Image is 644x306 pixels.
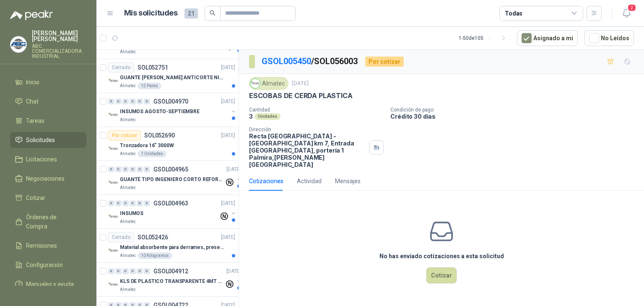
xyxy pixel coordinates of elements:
div: 12 Pares [138,83,161,89]
p: Almatec [120,184,136,191]
div: 0 [144,99,150,104]
div: Por cotizar [108,130,141,140]
p: GUANTE [PERSON_NAME] ANTICORTE NIV 5 TALLA L [120,74,224,82]
span: search [210,10,216,16]
span: Solicitudes [26,135,55,145]
p: Condición de pago [390,107,641,113]
div: 0 [122,268,129,274]
p: [PERSON_NAME] [PERSON_NAME] [32,30,86,42]
img: Company Logo [108,110,118,120]
div: 0 [115,268,122,274]
a: Manuales y ayuda [10,276,86,292]
p: Almatec [120,150,136,157]
div: 0 [144,268,150,274]
a: Chat [10,93,86,109]
div: 10 Kilogramos [138,252,172,259]
span: 21 [184,8,198,18]
p: [DATE] [226,267,241,275]
div: 1 Unidades [138,150,166,157]
p: Dirección [249,127,366,132]
p: SOL052690 [144,132,175,138]
span: Inicio [26,78,39,87]
div: 0 [130,166,136,172]
a: Cotizar [10,190,86,206]
a: 0 0 0 0 0 0 GSOL004970[DATE] Company LogoINSUMOS AGOSTO-SEPTIEMBREAlmatec [108,96,237,123]
p: [DATE] [221,200,235,207]
div: 0 [130,99,136,104]
a: 0 0 0 0 0 0 GSOL004963[DATE] Company LogoINSUMOSAlmatec [108,198,237,225]
h3: No has enviado cotizaciones a esta solicitud [379,252,504,261]
p: [DATE] [221,64,235,72]
p: Crédito 30 días [390,113,641,120]
img: Company Logo [108,76,118,86]
p: / SOL056003 [262,55,358,68]
div: 0 [137,99,143,104]
a: Solicitudes [10,132,86,148]
div: Por cotizar [365,57,404,67]
span: Cotizar [26,193,45,202]
div: 0 [108,268,114,274]
p: GSOL004912 [153,268,188,274]
div: 0 [122,200,129,206]
div: 0 [115,200,122,206]
div: 0 [108,99,114,104]
a: Negociaciones [10,171,86,187]
p: Almatec [120,49,136,55]
p: Recta [GEOGRAPHIC_DATA] - [GEOGRAPHIC_DATA] km 7, Entrada [GEOGRAPHIC_DATA], portería 1 Palmira ,... [249,132,366,168]
span: 2 [627,4,636,12]
p: KLS DE PLASTICO TRANSPARENTE 4MT CAL 4 Y CINTA TRA [120,277,224,285]
div: 0 [115,166,122,172]
div: 0 [122,166,129,172]
div: 0 [144,200,150,206]
div: 0 [130,200,136,206]
p: GSOL004970 [153,99,188,104]
div: 0 [137,200,143,206]
img: Company Logo [10,36,26,52]
div: 0 [108,166,114,172]
p: GSOL004965 [153,166,188,172]
a: Configuración [10,257,86,273]
div: Mensajes [335,176,361,186]
a: Por cotizarSOL052690[DATE] Company LogoTronzadora 16” 3000WAlmatec1 Unidades [96,127,239,161]
a: Inicio [10,74,86,90]
img: Company Logo [108,178,118,188]
div: Cerrado [108,232,134,242]
p: INSUMOS AGOSTO-SEPTIEMBRE [120,108,200,116]
button: No Leídos [584,30,634,46]
a: Licitaciones [10,151,86,167]
p: INSUMOS [120,210,143,218]
img: Logo peakr [10,10,53,20]
div: Cotizaciones [249,176,283,186]
span: Negociaciones [26,174,65,183]
span: Manuales y ayuda [26,280,74,289]
span: Tareas [26,116,44,125]
p: Almatec [120,117,136,123]
div: 0 [108,200,114,206]
button: Cotizar [426,267,457,283]
p: Almatec [120,83,136,89]
div: 0 [137,166,143,172]
a: Remisiones [10,238,86,254]
a: 0 0 0 0 0 0 GSOL004912[DATE] Company LogoKLS DE PLASTICO TRANSPARENTE 4MT CAL 4 Y CINTA TRAAlmatec [108,266,242,293]
span: Remisiones [26,241,57,250]
span: Chat [26,97,39,106]
a: GSOL005450 [262,56,311,66]
p: ABC COMERCIALIZADORA INDUSTRIAL [32,44,86,59]
p: Almatec [120,218,136,225]
p: [DATE] [221,132,235,140]
img: Company Logo [108,246,118,256]
p: SOL052751 [138,65,168,70]
div: Unidades [254,113,280,120]
h1: Mis solicitudes [124,7,178,19]
div: 0 [122,99,129,104]
a: 0 0 0 0 0 0 GSOL004965[DATE] Company LogoGUANTE TIPO INGENIERO CORTO REFORZADOAlmatec [108,164,242,191]
p: [DATE] [221,233,235,241]
p: Cantidad [249,107,384,113]
a: CerradoSOL052751[DATE] Company LogoGUANTE [PERSON_NAME] ANTICORTE NIV 5 TALLA LAlmatec12 Pares [96,59,239,93]
a: Tareas [10,113,86,129]
p: Almatec [120,252,136,259]
span: Licitaciones [26,155,57,164]
p: [DATE] [292,80,309,88]
p: GUANTE TIPO INGENIERO CORTO REFORZADO [120,176,224,184]
div: 1 - 50 de 105 [459,31,510,45]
